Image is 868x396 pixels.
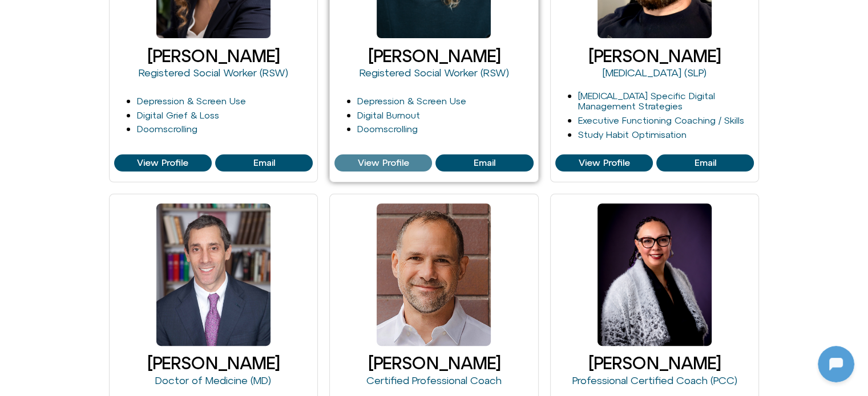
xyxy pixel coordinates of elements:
[10,6,29,24] img: N5FCcHC.png
[474,158,495,168] span: Email
[359,67,508,79] a: Registered Social Worker (RSW)
[114,154,212,172] a: View Profile of Blair Wexler-Singer
[366,374,502,386] a: Certified Professional Coach
[578,129,687,140] a: Study Habit Optimisation
[155,374,271,386] a: Doctor of Medicine (MD)
[180,5,199,25] svg: Restart Conversation Button
[368,46,500,66] a: [PERSON_NAME]
[818,346,854,382] iframe: Botpress
[368,353,500,373] a: [PERSON_NAME]
[253,158,274,168] span: Email
[215,154,313,172] a: View Profile of Blair Wexler-Singer
[357,110,420,120] a: Digital Burnout
[147,46,280,66] a: [PERSON_NAME]
[555,154,653,172] a: View Profile of Craig Selinger
[588,46,721,66] a: [PERSON_NAME]
[334,154,432,172] a: View Profile of Cleo Haber
[91,169,137,214] img: N5FCcHC.png
[147,353,280,373] a: [PERSON_NAME]
[139,67,288,79] a: Registered Social Worker (RSW)
[357,96,466,106] a: Depression & Screen Use
[71,226,158,242] h1: [DOMAIN_NAME]
[572,374,737,386] a: Professional Certified Coach (PCC)
[656,154,754,172] a: View Profile of Craig Selinger
[695,158,716,168] span: Email
[137,158,188,168] span: View Profile
[137,124,197,134] a: Doomscrolling
[578,91,715,112] a: [MEDICAL_DATA] Specific Digital Management Strategies
[603,67,706,79] a: [MEDICAL_DATA] (SLP)
[357,124,418,134] a: Doomscrolling
[137,96,246,106] a: Depression & Screen Use
[3,3,225,27] button: Expand Header Button
[578,158,629,168] span: View Profile
[34,7,175,22] h2: [DOMAIN_NAME]
[195,292,213,311] svg: Voice Input Button
[578,115,744,125] a: Executive Functioning Coaching / Skills
[137,110,219,120] a: Digital Grief & Loss
[19,296,177,307] textarea: Message Input
[588,353,721,373] a: [PERSON_NAME]
[435,154,533,172] a: View Profile of Cleo Haber
[358,158,409,168] span: View Profile
[199,5,219,25] svg: Close Chatbot Button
